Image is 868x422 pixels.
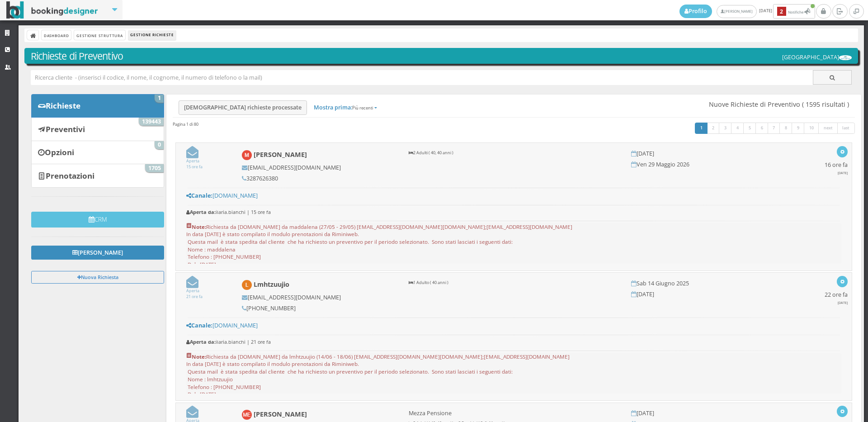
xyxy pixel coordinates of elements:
b: Canale: [186,192,212,199]
a: 2 [707,123,720,134]
span: 1705 [145,164,164,172]
a: 8 [779,123,793,134]
b: 2 [777,7,786,16]
b: Lmhtzuujio [254,280,289,289]
a: 3 [719,123,732,134]
img: ea773b7e7d3611ed9c9d0608f5526cb6.png [839,55,852,60]
a: 6 [755,123,769,134]
a: Richieste 1 [31,94,164,118]
a: 7 [768,123,781,134]
h5: 3287626380 [242,175,396,182]
a: Profilo [679,5,712,18]
h5: Ven 29 Maggio 2026 [631,161,786,168]
h45: Pagina 1 di 80 [173,121,198,127]
pre: Richiesta da [DOMAIN_NAME] da lmhtzuujio (14/06 - 18/06) [EMAIL_ADDRESS][DOMAIN_NAME][DOMAIN_NAME... [186,353,842,394]
a: Aperta21 ore fa [186,282,203,299]
a: 9 [792,123,805,134]
b: [PERSON_NAME] [254,150,307,159]
pre: Richiesta da [DOMAIN_NAME] da maddalena (27/05 - 29/05) [EMAIL_ADDRESS][DOMAIN_NAME][DOMAIN_NAME]... [186,223,842,264]
input: Ricerca cliente - (inserisci il codice, il nome, il cognome, il numero di telefono o la mail) [31,70,813,85]
h5: [EMAIL_ADDRESS][DOMAIN_NAME] [242,164,396,171]
h3: Richieste di Preventivo [31,50,852,62]
h5: [DATE] [631,291,786,298]
a: 4 [731,123,744,134]
h6: ilaria.bianchi | 15 ore fa [186,209,842,215]
a: [PERSON_NAME] [717,5,757,18]
b: Preventivi [46,124,85,134]
b: Prenotazioni [46,171,94,181]
li: Gestione Richieste [128,30,176,40]
b: Canale: [186,322,212,329]
h5: [DATE] [631,410,786,417]
h5: [PHONE_NUMBER] [242,305,396,312]
span: [DATE] [679,4,816,19]
a: Aperta15 ore fa [186,152,203,170]
a: Dashboard [42,30,71,40]
b: Aperta da: [186,338,216,345]
a: Opzioni 0 [31,141,164,164]
h5: 22 ore fa [825,291,848,306]
small: Più recenti [352,105,373,111]
button: 2Notifiche [773,4,815,19]
a: [DEMOGRAPHIC_DATA] richieste processate [179,100,307,115]
a: Prenotazioni 1705 [31,164,164,187]
b: Note: [186,353,206,360]
h5: [GEOGRAPHIC_DATA] [782,54,852,61]
h5: [DOMAIN_NAME] [186,322,842,329]
b: Aperta da: [186,209,216,215]
img: BookingDesigner.com [6,1,98,19]
img: Maria Elena Schirone [242,410,252,420]
a: 10 [804,123,819,134]
h5: Mezza Pensione [409,410,619,417]
span: [DATE] [838,300,848,305]
a: [PERSON_NAME] [31,246,164,259]
a: last [837,123,855,134]
a: Mostra prima: [309,101,382,114]
h5: [EMAIL_ADDRESS][DOMAIN_NAME] [242,294,396,301]
a: Preventivi 139443 [31,117,164,141]
button: CRM [31,212,164,228]
h5: Sab 14 Giugno 2025 [631,280,786,287]
a: next [818,123,838,134]
p: 1 Adulto ( 40 anni ) [409,280,619,286]
b: Note: [186,223,206,230]
b: Richieste [46,100,80,111]
h5: [DATE] [631,150,786,157]
span: [DATE] [838,171,848,175]
a: 1 [695,123,708,134]
b: [PERSON_NAME] [254,410,307,418]
h5: 16 ore fa [825,161,848,176]
button: Nuova Richiesta [31,271,164,283]
b: Opzioni [45,147,74,157]
span: 139443 [139,118,164,126]
span: 1 [155,95,164,103]
a: 5 [743,123,756,134]
h6: ilaria.bianchi | 21 ore fa [186,339,842,345]
h5: [DOMAIN_NAME] [186,192,842,199]
img: Maddalena [242,150,252,161]
a: Gestione Struttura [74,30,125,40]
p: 2 Adulti ( 40, 40 anni ) [409,150,619,156]
span: 0 [155,141,164,149]
img: Lmhtzuujio [242,280,252,290]
span: Nuove Richieste di Preventivo ( 1595 risultati ) [709,100,849,108]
